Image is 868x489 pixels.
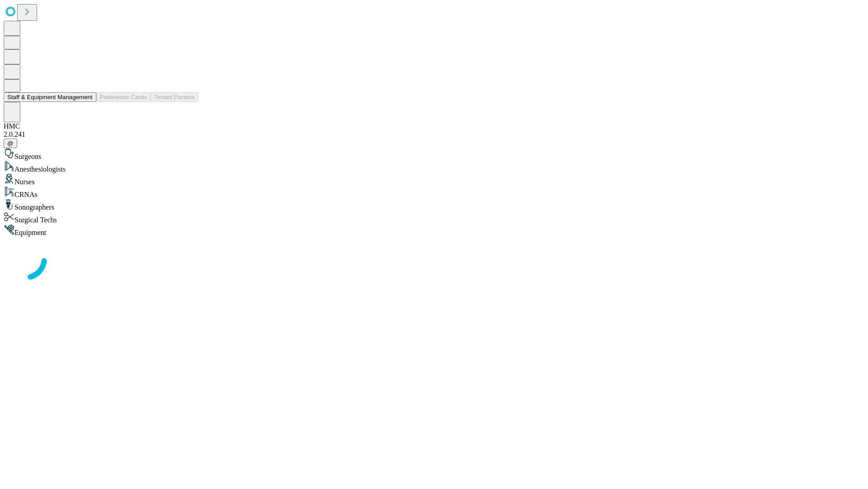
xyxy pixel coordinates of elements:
[4,173,864,186] div: Nurses
[7,140,14,147] span: @
[4,224,864,237] div: Equipment
[4,130,864,139] div: 2.0.241
[4,148,864,161] div: Surgeons
[151,92,198,102] button: Tenant Params
[4,211,864,224] div: Surgical Techs
[4,92,96,102] button: Staff & Equipment Management
[4,186,864,199] div: CRNAs
[96,92,151,102] button: Preference Cards
[4,139,17,148] button: @
[4,199,864,211] div: Sonographers
[4,122,864,130] div: HMC
[4,161,864,173] div: Anesthesiologists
